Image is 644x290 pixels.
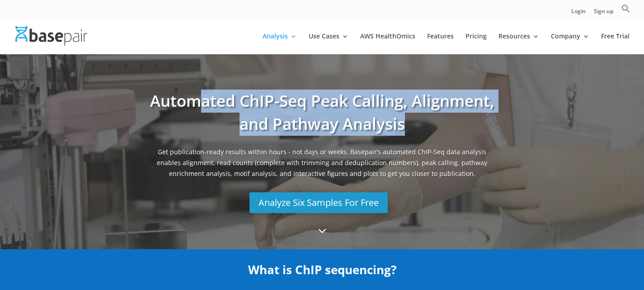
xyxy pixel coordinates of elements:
[146,147,498,183] span: Get publication-ready results within hours - not days or weeks. Basepair’s automated ChIP-Seq dat...
[360,33,415,54] a: AWS HealthOmics
[571,9,586,18] a: Login
[249,192,388,213] a: Analyze Six Samples For Free
[15,26,87,46] img: Basepair
[314,222,330,238] span: 3
[248,261,396,278] strong: What is ChIP sequencing?
[601,33,630,54] a: Free Trial
[427,33,454,54] a: Features
[594,9,613,18] a: Sign up
[551,33,589,54] a: Company
[314,222,330,240] a: 3
[621,4,630,13] svg: Search
[146,90,498,147] h1: Automated ChIP-Seq Peak Calling, Alignment, and Pathway Analysis
[465,33,487,54] a: Pricing
[498,33,539,54] a: Resources
[263,33,297,54] a: Analysis
[309,33,348,54] a: Use Cases
[621,4,630,18] a: Search Icon Link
